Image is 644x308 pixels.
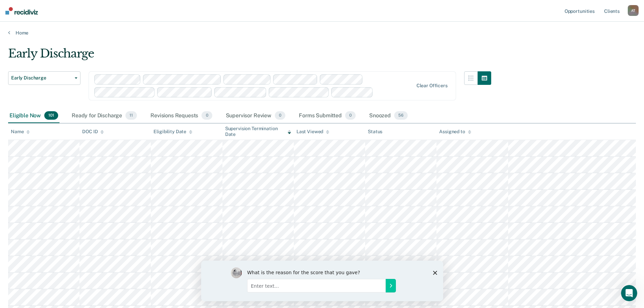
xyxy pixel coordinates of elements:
[201,261,443,301] iframe: Survey by Kim from Recidiviz
[11,129,30,135] div: Name
[8,71,80,85] button: Early Discharge
[8,47,491,66] div: Early Discharge
[11,75,72,81] span: Early Discharge
[201,111,212,120] span: 0
[439,129,471,135] div: Assigned to
[297,109,357,123] div: Forms Submitted0
[125,111,137,120] span: 11
[296,129,329,135] div: Last Viewed
[275,111,285,120] span: 0
[368,109,409,123] div: Snoozed56
[628,5,639,16] div: A T
[345,111,356,120] span: 0
[5,7,38,15] img: Recidiviz
[225,126,291,137] div: Supervision Termination Date
[416,83,448,89] div: Clear officers
[8,109,59,123] div: Eligible Now101
[8,30,636,36] a: Home
[70,109,138,123] div: Ready for Discharge11
[153,129,192,135] div: Eligibility Date
[394,111,408,120] span: 56
[44,111,58,120] span: 101
[224,109,287,123] div: Supervisor Review0
[368,129,382,135] div: Status
[82,129,104,135] div: DOC ID
[621,285,637,301] iframe: Intercom live chat
[628,5,639,16] button: AT
[149,109,213,123] div: Revisions Requests0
